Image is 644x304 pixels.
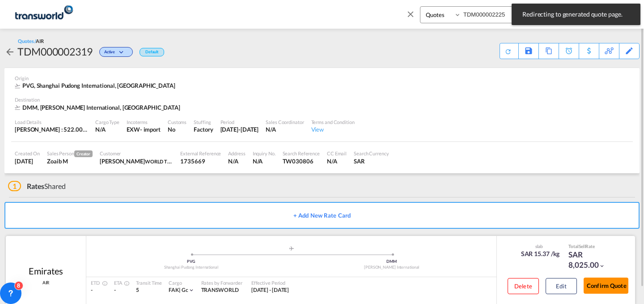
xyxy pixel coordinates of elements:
[228,157,245,165] div: N/A
[168,119,186,125] div: Customs
[520,10,632,19] span: Redirecting to generated quote page.
[122,281,127,286] md-icon: Estimated Time Of Arrival
[169,287,182,293] span: FAK
[15,103,182,111] div: DMM, King Fahd International, Middle East
[521,249,560,258] div: SAR 15.37 /kg
[266,119,304,125] div: Sales Coordinator
[519,43,538,59] div: Save As Template
[100,281,105,286] md-icon: Estimated Time Of Departure
[201,287,242,294] div: TRANSWORLD
[15,125,88,133] div: [PERSON_NAME] : 522.00 KG | Volumetric Wt : 522.00 KG
[327,157,347,165] div: N/A
[4,44,17,59] div: icon-arrow-left
[15,119,88,125] div: Load Details
[194,125,213,133] div: Factory Stuffing
[354,157,389,165] div: SAR
[201,287,239,293] span: TRANSWORLD
[145,158,208,165] span: WORLD TRADING SERVICES
[519,243,560,249] div: slab
[91,287,93,293] span: -
[99,47,133,57] div: Change Status Here
[286,246,297,251] md-icon: assets/icons/custom/roll-o-plane.svg
[283,150,320,157] div: Search Reference
[228,150,245,157] div: Address
[406,9,415,19] md-icon: icon-close
[179,287,181,293] span: |
[15,157,40,165] div: 31 Aug 2025
[266,125,304,133] div: N/A
[584,278,628,294] button: Confirm Quote
[17,44,93,59] div: TDM000002319
[29,265,63,277] div: Emirates
[599,263,605,269] md-icon: icon-chevron-down
[18,38,44,44] div: Quotes /AIR
[4,47,15,57] md-icon: icon-arrow-left
[253,157,275,165] div: N/A
[140,48,164,56] div: Default
[47,157,93,165] div: Zoaib M
[253,150,275,157] div: Inquiry No.
[508,278,539,294] button: Delete
[27,182,45,190] span: Rates
[114,287,116,293] span: -
[91,265,292,270] div: Shanghai Pudong International
[15,75,629,81] div: Origin
[579,244,586,249] span: Sell
[220,125,259,133] div: 30 Sep 2025
[292,265,492,270] div: [PERSON_NAME] International
[283,157,320,165] div: TW030806
[8,181,21,191] span: 1
[42,279,50,286] span: AIR
[311,119,355,125] div: Terms and Condition
[169,287,188,294] div: gc
[169,279,194,286] div: Cargo
[22,82,175,89] span: PVG, Shanghai Pudong International, [GEOGRAPHIC_DATA]
[251,287,289,293] span: [DATE] - [DATE]
[4,202,640,229] button: + Add New Rate Card
[180,157,221,165] div: 1735669
[292,259,492,265] div: DMM
[74,150,93,157] span: Creator
[136,287,162,294] div: 5
[194,119,213,125] div: Stuffing
[15,81,178,90] div: PVG, Shanghai Pudong International, Asia Pacific
[180,150,221,157] div: External Reference
[327,150,347,157] div: CC Email
[95,119,119,125] div: Cargo Type
[93,44,135,59] div: Change Status Here
[503,46,513,56] md-icon: icon-refresh
[311,125,355,133] div: View
[47,150,93,157] div: Sales Person
[91,279,105,286] div: ETD
[140,125,161,133] div: - import
[220,119,259,125] div: Period
[504,43,514,55] div: Quote PDF is not available at this time
[100,157,173,165] div: NABEEL MOHAMMED
[36,38,44,44] span: AIR
[127,119,161,125] div: Incoterms
[8,181,66,191] div: Shared
[15,96,629,103] div: Destination
[100,150,173,157] div: Customer
[251,279,289,286] div: Effective Period
[13,4,74,24] img: 1a84b2306ded11f09c1219774cd0a0fe.png
[136,279,162,286] div: Transit Time
[91,259,292,265] div: PVG
[114,279,127,286] div: ETA
[15,150,40,157] div: Created On
[201,279,242,286] div: Rates by Forwarder
[188,287,195,293] md-icon: icon-chevron-down
[406,6,420,28] span: icon-close
[354,150,389,157] div: Search Currency
[568,249,613,271] div: SAR 8,025.00
[127,125,140,133] div: EXW
[95,125,119,133] div: N/A
[168,125,186,133] div: No
[568,243,613,249] div: Total Rate
[546,278,577,294] button: Edit
[251,287,289,294] div: 10 Aug 2025 - 31 Aug 2025
[117,50,128,55] md-icon: icon-chevron-down
[104,49,117,58] span: Active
